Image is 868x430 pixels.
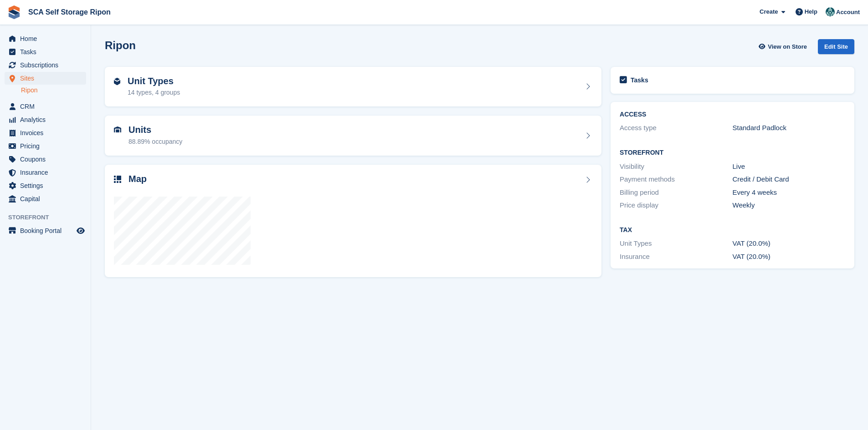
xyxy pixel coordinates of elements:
[5,59,86,71] a: menu
[20,179,75,192] span: Settings
[733,200,845,211] div: Weekly
[620,238,732,249] div: Unit Types
[5,32,86,45] a: menu
[620,227,845,234] h2: Tax
[5,224,86,237] a: menu
[818,39,854,54] div: Edit Site
[20,224,75,237] span: Booking Portal
[5,72,86,85] a: menu
[114,126,121,133] img: unit-icn-7be61d7bf1b0ce9d3e12c5938cc71ed9869f7b940bace4675aadf7bd6d80202e.svg
[25,5,114,20] a: SCA Self Storage Ripon
[20,46,75,58] span: Tasks
[20,32,75,45] span: Home
[733,238,845,249] div: VAT (20.0%)
[128,76,180,86] h2: Unit Types
[5,100,86,113] a: menu
[20,59,75,71] span: Subscriptions
[128,137,182,147] div: 88.89% occupancy
[75,225,86,236] a: Preview store
[631,76,648,84] h2: Tasks
[20,153,75,166] span: Coupons
[733,174,845,185] div: Credit / Debit Card
[733,123,845,133] div: Standard Padlock
[733,162,845,172] div: Live
[620,162,732,172] div: Visibility
[5,179,86,192] a: menu
[620,111,845,118] h2: ACCESS
[836,8,860,17] span: Account
[818,39,854,58] a: Edit Site
[7,5,21,19] img: stora-icon-8386f47178a22dfd0bd8f6a31ec36ba5ce8667c1dd55bd0f319d3a0aa187defe.svg
[826,7,835,16] img: Bethany Bloodworth
[20,192,75,205] span: Capital
[128,174,147,184] h2: Map
[805,7,817,16] span: Help
[5,46,86,58] a: menu
[733,252,845,262] div: VAT (20.0%)
[620,174,732,185] div: Payment methods
[620,252,732,262] div: Insurance
[20,140,75,152] span: Pricing
[20,166,75,179] span: Insurance
[128,88,180,97] div: 14 types, 4 groups
[21,86,86,95] a: Ripon
[620,123,732,133] div: Access type
[105,165,601,278] a: Map
[105,116,601,156] a: Units 88.89% occupancy
[105,67,601,107] a: Unit Types 14 types, 4 groups
[620,149,845,157] h2: Storefront
[20,126,75,139] span: Invoices
[114,78,120,85] img: unit-type-icn-2b2737a686de81e16bb02015468b77c625bbabd49415b5ef34ead5e3b44a266d.svg
[768,42,807,51] span: View on Store
[20,72,75,85] span: Sites
[5,192,86,205] a: menu
[5,153,86,166] a: menu
[5,113,86,126] a: menu
[5,126,86,139] a: menu
[5,166,86,179] a: menu
[20,113,75,126] span: Analytics
[114,176,121,183] img: map-icn-33ee37083ee616e46c38cad1a60f524a97daa1e2b2c8c0bc3eb3415660979fc1.svg
[5,140,86,152] a: menu
[760,7,778,16] span: Create
[128,125,182,135] h2: Units
[620,200,732,211] div: Price display
[20,100,75,113] span: CRM
[105,39,136,51] h2: Ripon
[620,187,732,198] div: Billing period
[757,39,811,54] a: View on Store
[733,187,845,198] div: Every 4 weeks
[8,213,91,222] span: Storefront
